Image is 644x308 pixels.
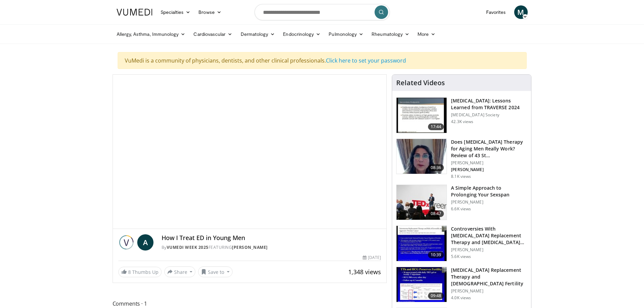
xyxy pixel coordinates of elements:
h4: How I Treat ED in Young Men [162,234,381,242]
p: [PERSON_NAME] [451,288,527,294]
span: Comments 1 [113,299,387,308]
a: Rheumatology [367,27,413,41]
span: 17:44 [428,123,444,130]
a: 09:48 [MEDICAL_DATA] Replacement Therapy and [DEMOGRAPHIC_DATA] Fertility [PERSON_NAME] 4.0K views [396,267,527,303]
p: [PERSON_NAME] [451,160,527,166]
img: c4bd4661-e278-4c34-863c-57c104f39734.150x105_q85_crop-smart_upscale.jpg [397,185,447,220]
a: 10:39 Controversies With [MEDICAL_DATA] Replacement Therapy and [MEDICAL_DATA] Can… [PERSON_NAME]... [396,226,527,261]
p: 8.1K views [451,174,471,179]
p: 42.3K views [451,119,473,124]
h3: [MEDICAL_DATA] Replacement Therapy and [DEMOGRAPHIC_DATA] Fertility [451,267,527,287]
h3: Does [MEDICAL_DATA] Therapy for Aging Men Really Work? Review of 43 St… [451,139,527,159]
img: Vumedi Week 2025 [118,234,135,251]
div: By FEATURING [162,244,381,251]
p: [PERSON_NAME] [451,167,527,172]
span: 08:47 [428,210,444,217]
span: 09:48 [428,292,444,299]
h3: Controversies With [MEDICAL_DATA] Replacement Therapy and [MEDICAL_DATA] Can… [451,226,527,246]
img: VuMedi Logo [117,9,152,16]
span: 08:36 [428,164,444,171]
button: Save to [198,266,233,277]
a: Allergy, Asthma, Immunology [113,27,190,41]
a: 8 Thumbs Up [118,267,162,277]
a: Vumedi Week 2025 [167,244,209,250]
a: Specialties [157,5,195,19]
img: 4d4bce34-7cbb-4531-8d0c-5308a71d9d6c.150x105_q85_crop-smart_upscale.jpg [397,139,447,174]
video-js: Video Player [113,75,387,229]
a: 08:47 A Simple Approach to Prolonging Your Sexspan [PERSON_NAME] 6.6K views [396,185,527,220]
h3: [MEDICAL_DATA]: Lessons Learned from TRAVERSE 2024 [451,97,527,111]
a: Click here to set your password [326,57,406,64]
span: 10:39 [428,252,444,258]
img: 1317c62a-2f0d-4360-bee0-b1bff80fed3c.150x105_q85_crop-smart_upscale.jpg [397,98,447,133]
p: [PERSON_NAME] [451,247,527,253]
a: M [514,5,528,19]
img: 418933e4-fe1c-4c2e-be56-3ce3ec8efa3b.150x105_q85_crop-smart_upscale.jpg [397,226,447,261]
span: 8 [128,269,131,275]
a: Browse [194,5,225,19]
button: Share [164,266,196,277]
a: More [413,27,439,41]
a: Pulmonology [325,27,367,41]
a: 08:36 Does [MEDICAL_DATA] Therapy for Aging Men Really Work? Review of 43 St… [PERSON_NAME] [PERS... [396,139,527,179]
div: VuMedi is a community of physicians, dentists, and other clinical professionals. [118,52,527,69]
p: [PERSON_NAME] [451,199,527,205]
img: 58e29ddd-d015-4cd9-bf96-f28e303b730c.150x105_q85_crop-smart_upscale.jpg [397,267,447,302]
input: Search topics, interventions [255,4,390,20]
a: [PERSON_NAME] [232,244,268,250]
h3: A Simple Approach to Prolonging Your Sexspan [451,185,527,198]
div: [DATE] [363,255,381,261]
a: 17:44 [MEDICAL_DATA]: Lessons Learned from TRAVERSE 2024 [MEDICAL_DATA] Society 42.3K views [396,97,527,133]
p: 4.0K views [451,295,471,301]
a: Dermatology [237,27,279,41]
a: Cardiovascular [189,27,236,41]
p: 5.6K views [451,254,471,259]
a: Endocrinology [279,27,325,41]
p: 6.6K views [451,206,471,212]
a: Favorites [482,5,510,19]
span: 1,348 views [348,268,381,276]
p: [MEDICAL_DATA] Society [451,112,527,118]
a: A [137,234,153,251]
h4: Related Videos [396,79,445,87]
